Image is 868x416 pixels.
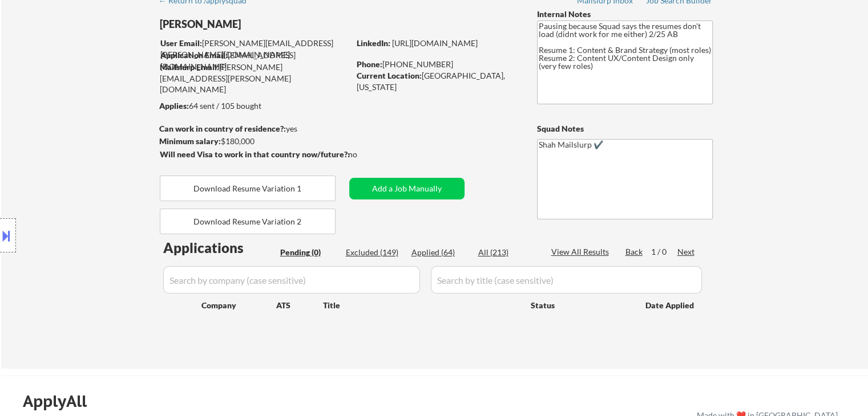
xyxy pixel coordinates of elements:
[357,59,382,69] strong: Phone:
[645,300,696,311] div: Date Applied
[160,62,219,72] strong: Mailslurp Email:
[159,124,286,133] strong: Can work in country of residence?:
[531,295,629,315] div: Status
[159,123,346,134] div: yes
[392,38,478,48] a: [URL][DOMAIN_NAME]
[160,149,350,159] strong: Will need Visa to work in that country now/future?:
[160,62,349,95] div: [PERSON_NAME][EMAIL_ADDRESS][PERSON_NAME][DOMAIN_NAME]
[159,100,349,112] div: 64 sent / 105 bought
[346,247,403,258] div: Excluded (149)
[431,266,702,293] input: Search by title (case sensitive)
[163,241,276,255] div: Applications
[537,123,713,134] div: Squad Notes
[323,300,520,311] div: Title
[357,71,422,80] strong: Current Location:
[160,17,394,31] div: [PERSON_NAME]
[160,176,336,201] button: Download Resume Variation 1
[478,247,535,258] div: All (213)
[159,136,349,147] div: $180,000
[357,70,518,92] div: [GEOGRAPHIC_DATA], [US_STATE]
[163,266,420,293] input: Search by company (case sensitive)
[349,178,465,199] button: Add a Job Manually
[276,300,323,311] div: ATS
[651,246,677,258] div: 1 / 0
[411,247,469,258] div: Applied (64)
[160,50,228,60] strong: Application Email:
[201,300,276,311] div: Company
[537,9,713,20] div: Internal Notes
[280,247,337,258] div: Pending (0)
[23,391,100,411] div: ApplyAll
[551,246,612,258] div: View All Results
[348,149,381,160] div: no
[160,38,202,48] strong: User Email:
[625,246,644,258] div: Back
[160,50,349,72] div: [EMAIL_ADDRESS][DOMAIN_NAME]
[357,38,390,48] strong: LinkedIn:
[357,59,518,70] div: [PHONE_NUMBER]
[160,38,349,60] div: [PERSON_NAME][EMAIL_ADDRESS][PERSON_NAME][DOMAIN_NAME]
[160,209,336,234] button: Download Resume Variation 2
[677,246,696,258] div: Next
